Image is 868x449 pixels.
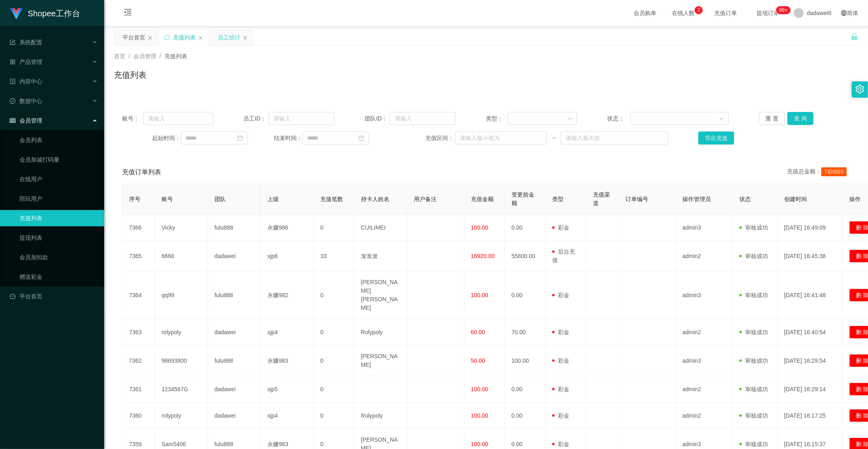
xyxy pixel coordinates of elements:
[552,292,569,298] span: 彩金
[314,241,354,272] td: 33
[471,253,494,259] span: 16920.00
[10,117,42,124] span: 会员管理
[778,319,843,346] td: [DATE] 16:40:54
[505,215,546,241] td: 0.00
[20,210,98,226] a: 充值列表
[155,376,208,403] td: 1234567G
[739,329,768,335] span: 审核成功
[10,39,42,46] span: 系统配置
[164,53,187,59] span: 充值列表
[122,272,155,319] td: 7364
[787,167,850,177] div: 充值总金额：
[20,132,98,148] a: 会员列表
[682,196,711,202] span: 操作管理员
[778,272,843,319] td: [DATE] 16:41:48
[10,59,42,65] span: 产品管理
[20,171,98,187] a: 在线用户
[208,403,261,429] td: dadawei
[314,346,354,376] td: 0
[552,412,569,419] span: 彩金
[129,53,130,59] span: /
[208,272,261,319] td: fulu888
[155,241,208,272] td: 6666
[471,441,488,447] span: 100.00
[133,53,156,59] span: 会员管理
[676,215,733,241] td: admin3
[739,224,768,231] span: 审核成功
[512,191,534,206] span: 变更前金额
[20,230,98,246] a: 提现列表
[676,403,733,429] td: admin2
[114,53,125,59] span: 首页
[10,59,15,65] i: 图标: appstore-o
[261,403,314,429] td: xjp4
[668,10,699,16] span: 在线人数
[198,35,203,40] i: 图标: close
[261,272,314,319] td: 永赚982
[10,78,42,85] span: 内容中心
[122,241,155,272] td: 7365
[561,131,668,145] input: 请输入最大值
[752,10,783,16] span: 提现订单
[778,241,843,272] td: [DATE] 16:45:38
[10,10,80,16] a: Shopee工作台
[608,114,631,123] span: 状态：
[471,357,485,364] span: 50.00
[208,241,261,272] td: dadawei
[471,292,488,298] span: 100.00
[20,151,98,168] a: 会员加减打码量
[471,386,488,392] span: 100.00
[471,196,494,202] span: 充值金额
[261,376,314,403] td: xjp5
[314,403,354,429] td: 0
[155,215,208,241] td: Vicky
[505,376,546,403] td: 0.00
[505,319,546,346] td: 70.00
[552,386,569,392] span: 彩金
[243,35,248,40] i: 图标: close
[787,112,813,125] button: 查 询
[208,319,261,346] td: dadawei
[676,376,733,403] td: admin2
[155,346,208,376] td: 98693800
[10,288,98,304] a: 图标: dashboard平台首页
[719,116,724,122] i: 图标: down
[261,346,314,376] td: 永赚983
[122,346,155,376] td: 7362
[153,134,181,142] span: 起始时间：
[425,134,455,142] span: 充值区间：
[354,241,407,272] td: 发发发
[269,112,335,125] input: 请输入
[505,241,546,272] td: 55800.00
[625,196,648,202] span: 订单编号
[122,403,155,429] td: 7360
[208,376,261,403] td: dadawei
[359,135,364,141] i: 图标: calendar
[739,292,768,298] span: 审核成功
[567,116,572,122] i: 图标: down
[547,134,561,142] span: ~
[365,114,390,123] span: 团队ID：
[20,269,98,285] a: 赠送彩金
[471,329,485,335] span: 60.00
[354,319,407,346] td: Rolypoly
[739,357,768,364] span: 审核成功
[552,196,564,202] span: 类型
[739,253,768,259] span: 审核成功
[314,272,354,319] td: 0
[354,403,407,429] td: Rolypoly
[739,412,768,419] span: 审核成功
[390,112,456,125] input: 请输入
[122,319,155,346] td: 7363
[155,403,208,429] td: rolypoly
[739,441,768,447] span: 审核成功
[214,196,226,202] span: 团队
[552,329,569,335] span: 彩金
[261,241,314,272] td: xjp6
[237,135,243,141] i: 图标: calendar
[148,35,153,40] i: 图标: close
[261,319,314,346] td: xjp4
[354,215,407,241] td: CUILIMEI
[739,196,751,202] span: 状态
[274,134,302,142] span: 结束时间：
